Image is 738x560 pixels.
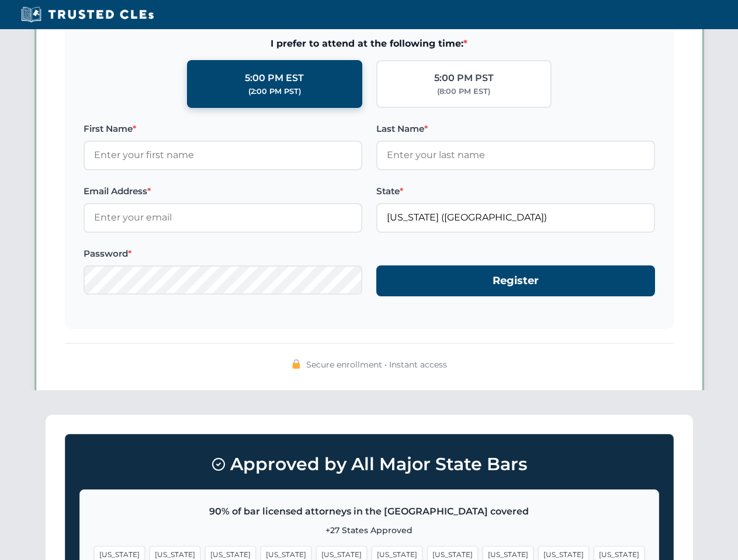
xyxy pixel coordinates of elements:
[437,86,490,97] div: (8:00 PM EST)
[434,71,494,86] div: 5:00 PM PST
[376,265,655,296] button: Register
[94,524,645,537] p: +27 States Approved
[376,203,655,232] input: Florida (FL)
[18,6,157,23] img: Trusted CLEs
[376,141,655,170] input: Enter your last name
[84,36,655,51] span: I prefer to attend at the following time:
[79,449,659,480] h3: Approved by All Major State Bars
[84,184,362,198] label: Email Address
[84,122,362,136] label: First Name
[376,122,655,136] label: Last Name
[248,86,301,97] div: (2:00 PM PST)
[376,184,655,198] label: State
[84,203,362,232] input: Enter your email
[306,358,447,371] span: Secure enrollment • Instant access
[292,359,301,369] img: 🔒
[84,141,362,170] input: Enter your first name
[94,504,645,519] p: 90% of bar licensed attorneys in the [GEOGRAPHIC_DATA] covered
[245,71,304,86] div: 5:00 PM EST
[84,247,362,261] label: Password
